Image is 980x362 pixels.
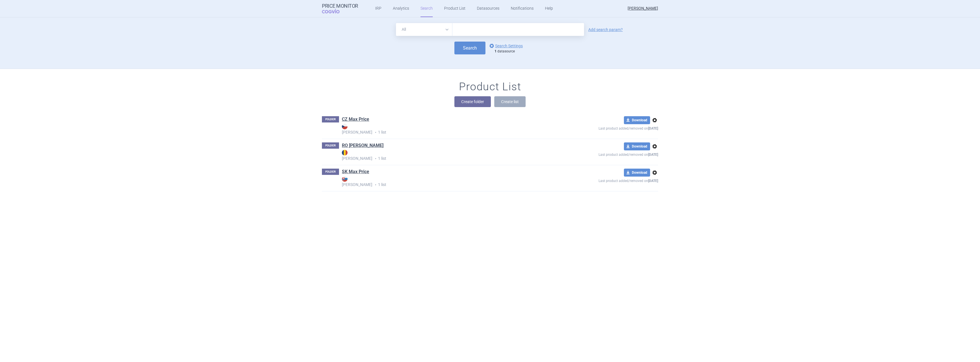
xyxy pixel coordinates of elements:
strong: Price Monitor [322,3,358,9]
a: Search Settings [488,42,523,49]
img: RO [342,150,348,156]
p: 1 list [342,176,557,188]
h1: RO Max Price [342,142,383,150]
p: Last product added/removed on [557,124,658,131]
button: Download [624,169,650,177]
a: SK Max Price [342,169,369,175]
span: COGVIO [322,9,348,13]
img: CZ [342,124,348,129]
strong: [PERSON_NAME] [342,176,557,187]
a: Add search param? [588,28,623,32]
i: • [372,156,378,161]
button: Create list [494,96,526,107]
p: 1 list [342,150,557,161]
a: CZ Max Price [342,116,369,122]
img: SK [342,176,348,182]
p: Last product added/removed on [557,177,658,184]
a: Price MonitorCOGVIO [322,3,358,14]
p: Last product added/removed on [557,150,658,158]
strong: [DATE] [648,153,658,157]
strong: 1 [495,49,497,53]
h1: Product List [459,80,521,93]
div: datasource [495,49,526,54]
p: 1 list [342,124,557,135]
button: Create folder [454,96,491,107]
p: FOLDER [322,169,339,175]
i: • [372,130,378,135]
h1: SK Max Price [342,169,369,176]
strong: [DATE] [648,126,658,130]
button: Search [454,42,485,54]
p: FOLDER [322,116,339,122]
strong: [PERSON_NAME] [342,124,557,134]
i: • [372,182,378,188]
p: FOLDER [322,142,339,149]
button: Download [624,142,650,150]
h1: CZ Max Price [342,116,369,124]
strong: [DATE] [648,179,658,183]
a: RO [PERSON_NAME] [342,142,383,149]
strong: [PERSON_NAME] [342,150,557,161]
button: Download [624,116,650,124]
